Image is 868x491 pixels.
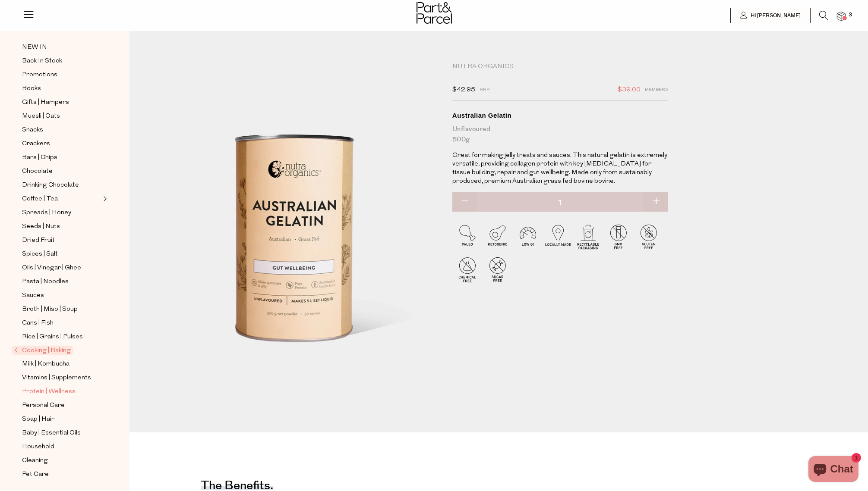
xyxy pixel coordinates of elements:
[22,428,101,438] a: Baby | Essential Oils
[645,84,668,96] span: Members
[634,222,664,252] img: P_P-ICONS-Live_Bec_V11_Gluten_Free.svg
[22,97,69,108] span: Gifts | Hampers
[22,111,101,122] a: Muesli | Oats
[452,124,668,145] div: Unflavoured 500g
[22,153,57,163] span: Bars | Chips
[22,180,79,191] span: Drinking Chocolate
[22,386,101,397] a: Protein | Wellness
[22,70,57,80] span: Promotions
[22,235,55,246] span: Dried Fruit
[22,208,71,218] span: Spreads | Honey
[22,125,101,135] a: Snacks
[22,332,101,342] a: Rice | Grains | Pulses
[22,138,101,149] a: Crackers
[748,12,801,19] span: Hi [PERSON_NAME]
[22,42,47,53] span: NEW IN
[22,83,101,94] a: Books
[22,373,91,383] span: Vitamins | Supplements
[22,277,69,287] span: Pasta | Noodles
[22,400,65,411] span: Personal Care
[603,222,634,252] img: P_P-ICONS-Live_Bec_V11_GMO_Free.svg
[22,372,101,383] a: Vitamins | Supplements
[452,84,475,96] span: $42.95
[201,484,273,490] h4: The benefits.
[22,414,101,425] a: Soap | Hair
[22,428,81,438] span: Baby | Essential Oils
[22,222,60,232] span: Seeds | Nuts
[22,359,101,369] a: Milk | Kombucha
[22,469,101,480] a: Pet Care
[155,66,439,400] img: Australian Gelatin
[22,125,43,135] span: Snacks
[22,359,69,369] span: Milk | Kombucha
[22,249,58,260] span: Spices | Salt
[22,235,101,246] a: Dried Fruit
[452,63,668,71] div: Nutra Organics
[730,8,811,23] a: Hi [PERSON_NAME]
[22,414,54,425] span: Soap | Hair
[22,318,54,328] span: Cans | Fish
[573,222,603,252] img: P_P-ICONS-Live_Bec_V11_Recyclable_Packaging.svg
[543,222,573,252] img: P_P-ICONS-Live_Bec_V11_Locally_Made_2.svg
[22,455,101,466] a: Cleaning
[513,222,543,252] img: P_P-ICONS-Live_Bec_V11_Low_Gi.svg
[22,84,41,94] span: Books
[22,139,50,149] span: Crackers
[22,42,101,53] a: NEW IN
[22,69,101,80] a: Promotions
[22,441,101,452] a: Household
[806,456,861,484] inbox-online-store-chat: Shopify online store chat
[22,166,101,177] a: Chocolate
[22,291,44,301] span: Sauces
[22,304,101,315] a: Broth | Miso | Soup
[22,221,101,232] a: Seeds | Nuts
[22,456,48,466] span: Cleaning
[22,180,101,191] a: Drinking Chocolate
[22,56,62,66] span: Back In Stock
[22,207,101,218] a: Spreads | Honey
[22,318,101,328] a: Cans | Fish
[22,304,78,315] span: Broth | Miso | Soup
[480,84,489,96] span: RRP
[22,56,101,66] a: Back In Stock
[101,194,107,204] button: Expand/Collapse Coffee | Tea
[22,111,60,122] span: Muesli | Oats
[618,84,641,96] span: $39.00
[22,194,101,204] a: Coffee | Tea
[22,152,101,163] a: Bars | Chips
[483,254,513,285] img: P_P-ICONS-Live_Bec_V11_Sugar_Free.svg
[22,263,101,273] a: Oils | Vinegar | Ghee
[452,111,668,120] div: Australian Gelatin
[14,345,101,356] a: Cooking | Baking
[452,254,483,285] img: P_P-ICONS-Live_Bec_V11_Chemical_Free.svg
[22,387,76,397] span: Protein | Wellness
[22,166,53,177] span: Chocolate
[22,400,101,411] a: Personal Care
[22,469,49,480] span: Pet Care
[417,2,452,24] img: Part&Parcel
[452,192,668,214] input: QTY Australian Gelatin
[12,346,73,355] span: Cooking | Baking
[452,151,668,186] p: Great for making jelly treats and sauces. This natural gelatin is extremely versatile, providing ...
[22,249,101,260] a: Spices | Salt
[846,11,854,19] span: 3
[483,222,513,252] img: P_P-ICONS-Live_Bec_V11_Ketogenic.svg
[22,332,83,342] span: Rice | Grains | Pulses
[22,194,58,204] span: Coffee | Tea
[22,97,101,108] a: Gifts | Hampers
[22,442,54,452] span: Household
[837,12,846,21] a: 3
[22,276,101,287] a: Pasta | Noodles
[452,222,483,252] img: P_P-ICONS-Live_Bec_V11_Paleo.svg
[22,290,101,301] a: Sauces
[22,263,81,273] span: Oils | Vinegar | Ghee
